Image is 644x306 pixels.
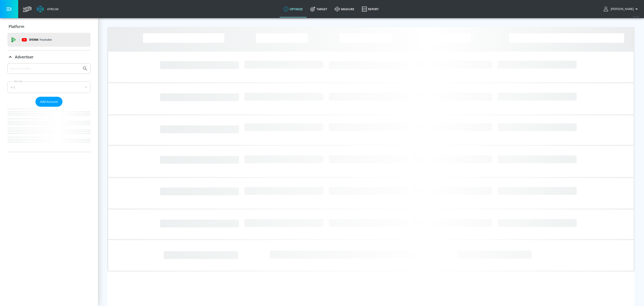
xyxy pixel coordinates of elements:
[280,1,307,17] a: optimize
[40,99,58,104] span: Add Account
[9,24,24,29] p: Platform
[7,50,90,63] div: Advertiser
[35,97,62,107] button: Add Account
[7,81,90,93] div: A-Z
[7,33,90,47] div: DV360: Youtube
[7,20,90,33] div: Platform
[609,7,634,11] span: login as: andersson.ceron@zefr.com
[7,63,90,152] div: Advertiser
[331,1,358,17] a: measure
[37,6,59,13] a: Atrium
[39,37,52,42] p: Youtube
[358,1,382,17] a: Report
[29,37,52,42] p: DV360:
[7,107,90,152] nav: list of Advertiser
[307,1,331,17] a: Target
[604,6,639,12] button: [PERSON_NAME]
[45,7,59,11] div: Atrium
[13,80,23,83] label: Sort By
[15,54,34,60] p: Advertiser
[633,15,639,18] span: v 4.19.0
[9,66,80,72] input: Search by name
